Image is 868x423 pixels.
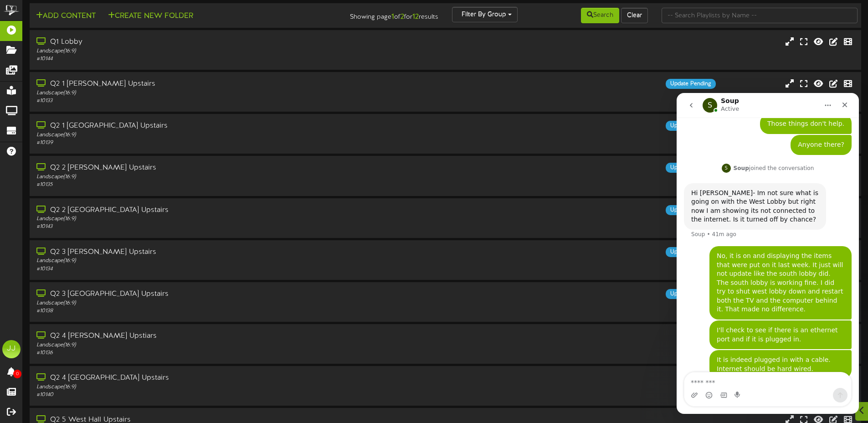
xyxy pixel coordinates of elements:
div: Q2 2 [PERSON_NAME] Upstairs [36,163,369,173]
div: Landscape ( 16:9 ) [36,383,369,391]
div: # 10144 [36,55,369,63]
div: Landscape ( 16:9 ) [36,47,369,55]
div: # 10136 [36,349,369,357]
div: Landscape ( 16:9 ) [36,257,369,265]
input: -- Search Playlists by Name -- [662,8,858,23]
div: Q2 4 [PERSON_NAME] Upstiars [36,331,369,341]
div: # 10143 [36,223,369,231]
button: Search [581,8,619,23]
div: Landscape ( 16:9 ) [36,131,369,139]
strong: 12 [412,13,419,21]
div: Update Pending [666,289,716,299]
div: Q2 1 [GEOGRAPHIC_DATA] Upstairs [36,121,369,131]
div: Update Pending [666,163,716,173]
div: Q2 3 [PERSON_NAME] Upstairs [36,247,369,258]
div: # 10138 [36,307,369,315]
div: # 10139 [36,139,369,147]
button: Filter By Group [452,7,518,22]
strong: 2 [401,13,404,21]
div: Landscape ( 16:9 ) [36,299,369,307]
div: JJ [2,340,21,358]
button: Create New Folder [105,10,196,22]
div: Landscape ( 16:9 ) [36,89,369,97]
span: 0 [13,370,21,378]
div: Q2 3 [GEOGRAPHIC_DATA] Upstairs [36,289,369,299]
div: Update Pending [666,79,716,89]
div: Landscape ( 16:9 ) [36,215,369,223]
iframe: To enrich screen reader interactions, please activate Accessibility in Grammarly extension settings [677,93,859,414]
div: Landscape ( 16:9 ) [36,173,369,181]
div: Update Pending [666,121,716,131]
div: # 10140 [36,391,369,399]
div: Q1 Lobby [36,37,369,47]
strong: 1 [391,13,394,21]
button: Clear [621,8,648,23]
button: Add Content [33,10,98,22]
div: # 10135 [36,181,369,189]
div: # 10134 [36,265,369,273]
div: Landscape ( 16:9 ) [36,341,369,349]
div: Q2 4 [GEOGRAPHIC_DATA] Upstairs [36,373,369,383]
div: Update Pending [666,205,716,215]
div: Q2 2 [GEOGRAPHIC_DATA] Upstairs [36,205,369,216]
div: Showing page of for results [306,7,445,22]
div: Update Pending [666,247,716,257]
div: Q2 1 [PERSON_NAME] Upstairs [36,79,369,89]
div: # 10133 [36,97,369,105]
